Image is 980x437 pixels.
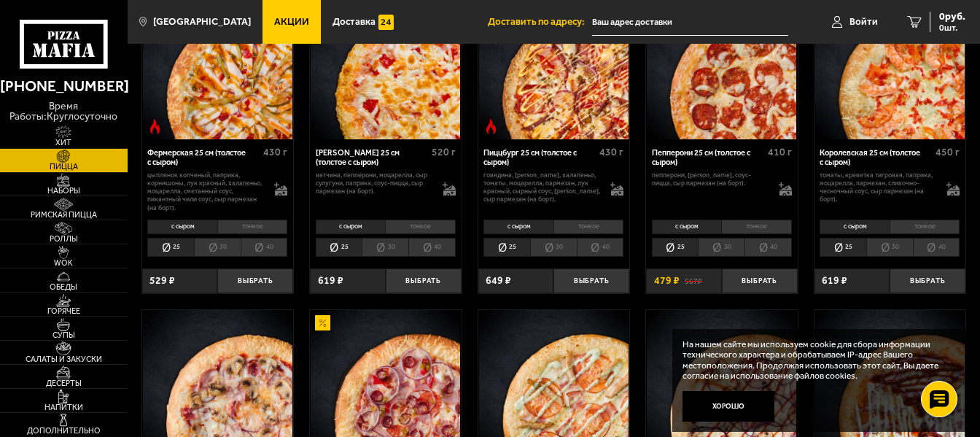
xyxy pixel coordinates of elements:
[316,148,428,168] div: [PERSON_NAME] 25 см (толстое с сыром)
[316,220,386,234] li: с сыром
[866,238,913,257] li: 30
[263,146,287,158] span: 430 г
[553,268,629,293] button: Выбрать
[820,238,866,257] li: 25
[820,148,932,168] div: Королевская 25 см (толстое с сыром)
[820,171,936,204] p: томаты, креветка тигровая, паприка, моцарелла, пармезан, сливочно-чесночный соус, сыр пармезан (н...
[849,17,878,26] span: Войти
[147,220,217,234] li: с сыром
[592,9,788,36] input: Ваш адрес доставки
[316,238,362,257] li: 25
[939,23,965,32] span: 0 шт.
[652,220,722,234] li: с сыром
[722,268,798,293] button: Выбрать
[483,171,600,204] p: говядина, [PERSON_NAME], халапеньо, томаты, моцарелла, пармезан, лук красный, сырный соус, [PERSO...
[652,148,764,168] div: Пепперони 25 см (толстое с сыром)
[652,238,699,257] li: 25
[274,17,309,26] span: Акции
[318,276,343,286] span: 619 ₽
[332,17,376,26] span: Доставка
[939,12,965,22] span: 0 руб.
[698,238,744,257] li: 30
[147,171,264,212] p: цыпленок копченый, паприка, корнишоны, лук красный, халапеньо, моцарелла, сметанный соус, пикантн...
[149,276,175,286] span: 529 ₽
[553,220,624,234] li: тонкое
[217,268,293,293] button: Выбрать
[483,148,596,168] div: Пиццбург 25 см (толстое с сыром)
[599,146,623,158] span: 430 г
[147,119,163,134] img: Острое блюдо
[890,268,965,293] button: Выбрать
[486,276,511,286] span: 649 ₽
[577,238,624,257] li: 40
[682,339,947,382] p: На нашем сайте мы используем cookie для сбора информации технического характера и обрабатываем IP...
[483,220,553,234] li: с сыром
[386,268,462,293] button: Выбрать
[483,119,499,134] img: Острое блюдо
[936,146,960,158] span: 450 г
[147,238,194,257] li: 25
[408,238,456,257] li: 40
[822,276,847,286] span: 619 ₽
[530,238,577,257] li: 30
[721,220,792,234] li: тонкое
[432,146,456,158] span: 520 г
[820,220,890,234] li: с сыром
[378,15,394,30] img: 15daf4d41897b9f0e9f617042186c801.svg
[913,238,960,257] li: 40
[316,171,432,196] p: ветчина, пепперони, моцарелла, сыр сулугуни, паприка, соус-пицца, сыр пармезан (на борт).
[682,391,774,422] button: Хорошо
[385,220,456,234] li: тонкое
[194,238,241,257] li: 30
[488,17,592,26] span: Доставить по адресу:
[890,220,960,234] li: тонкое
[744,238,792,257] li: 40
[654,276,680,286] span: 479 ₽
[483,238,530,257] li: 25
[362,238,408,257] li: 30
[147,148,260,168] div: Фермерская 25 см (толстое с сыром)
[241,238,288,257] li: 40
[315,315,330,330] img: Акционный
[652,171,769,187] p: пепперони, [PERSON_NAME], соус-пицца, сыр пармезан (на борт).
[685,276,702,286] s: 567 ₽
[768,146,792,158] span: 410 г
[217,220,288,234] li: тонкое
[153,17,251,26] span: [GEOGRAPHIC_DATA]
